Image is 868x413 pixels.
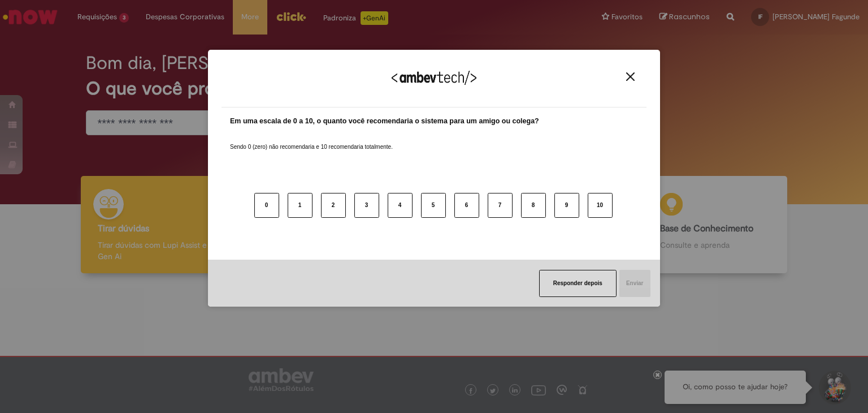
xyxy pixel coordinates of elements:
button: Responder depois [539,270,617,297]
button: 5 [421,193,446,218]
button: 6 [454,193,479,218]
label: Em uma escala de 0 a 10, o quanto você recomendaria o sistema para um amigo ou colega? [230,116,539,127]
img: Close [626,72,635,81]
button: 7 [488,193,513,218]
button: 10 [588,193,613,218]
button: Close [623,72,638,81]
button: 8 [521,193,546,218]
button: 4 [388,193,413,218]
button: 9 [554,193,579,218]
img: Logo Ambevtech [392,71,476,85]
label: Sendo 0 (zero) não recomendaria e 10 recomendaria totalmente. [230,130,393,151]
button: 0 [254,193,279,218]
button: 3 [354,193,379,218]
button: 2 [321,193,346,218]
button: 1 [288,193,313,218]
